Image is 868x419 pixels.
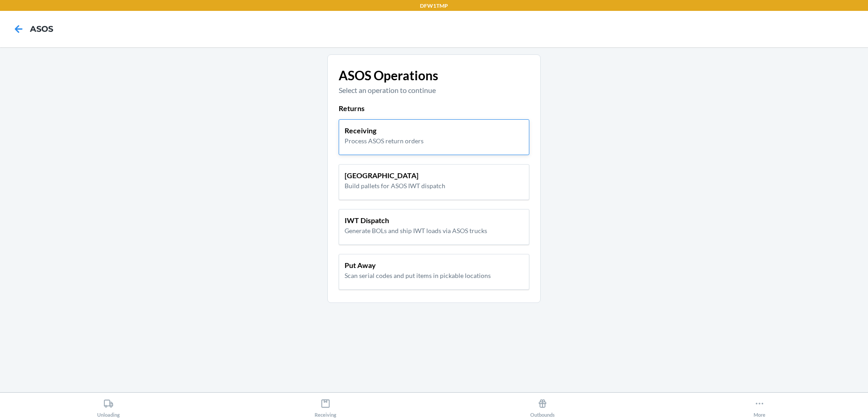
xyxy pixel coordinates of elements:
[345,136,424,146] p: Process ASOS return orders
[345,226,487,235] p: Generate BOLs and ship IWT loads via ASOS trucks
[420,2,448,10] p: DFW1TMP
[345,260,491,271] p: Put Away
[315,395,336,418] div: Receiving
[217,393,434,418] button: Receiving
[345,271,491,280] p: Scan serial codes and put items in pickable locations
[30,23,53,35] h4: ASOS
[345,170,445,181] p: [GEOGRAPHIC_DATA]
[339,103,529,114] p: Returns
[345,215,487,226] p: IWT Dispatch
[434,393,651,418] button: Outbounds
[345,125,424,136] p: Receiving
[97,395,120,418] div: Unloading
[339,85,529,96] p: Select an operation to continue
[530,395,555,418] div: Outbounds
[651,393,868,418] button: More
[345,181,445,190] p: Build pallets for ASOS IWT dispatch
[339,66,529,85] p: ASOS Operations
[754,395,765,418] div: More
